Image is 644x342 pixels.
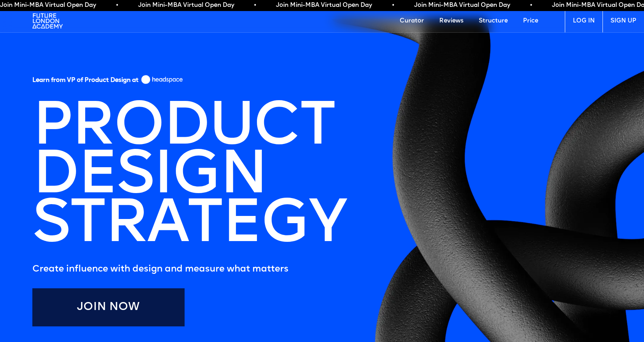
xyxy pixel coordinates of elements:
a: Reviews [432,10,471,32]
span: • [381,2,383,9]
a: LOG IN [565,10,603,32]
span: • [105,2,107,9]
a: Structure [471,10,515,32]
h1: PRODUCT DESIGN STRATEGY [25,96,354,258]
span: • [519,2,521,9]
a: SIGN UP [603,10,644,32]
span: • [243,2,245,9]
h5: Learn from VP of Product Design at [32,77,139,87]
a: Join Now [32,288,185,326]
h5: Create influence with design and measure what matters [32,262,354,277]
a: Price [515,10,546,32]
a: Curator [392,10,432,32]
